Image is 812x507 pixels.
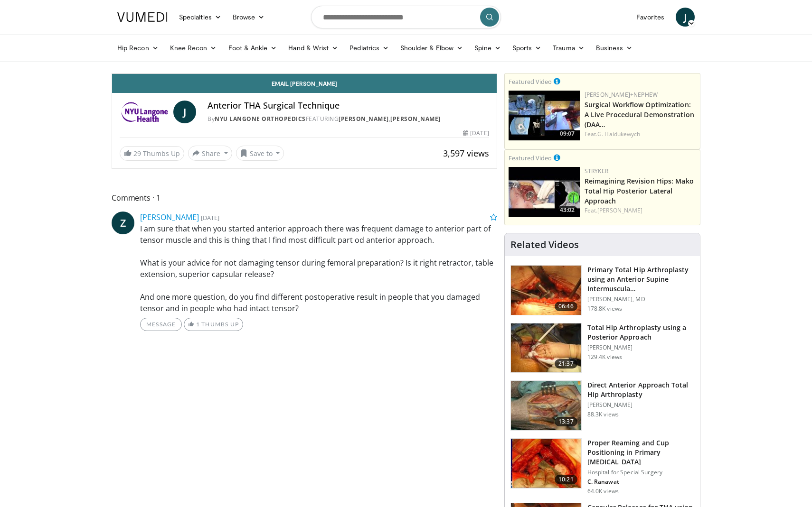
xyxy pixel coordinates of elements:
span: 09:07 [557,129,577,138]
a: [PERSON_NAME]+Nephew [585,91,658,99]
img: 294118_0000_1.png.150x105_q85_crop-smart_upscale.jpg [511,381,581,430]
a: [PERSON_NAME] [597,206,642,214]
a: [PERSON_NAME] [390,115,441,123]
img: 9ceeadf7-7a50-4be6-849f-8c42a554e74d.150x105_q85_crop-smart_upscale.jpg [511,439,581,488]
p: Hospital for Special Surgery [587,469,694,476]
p: 129.4K views [587,353,622,361]
span: 29 [133,149,141,158]
a: Specialties [173,8,227,27]
input: Search topics, interventions [311,6,501,28]
p: 88.3K views [587,411,619,418]
a: Hip Recon [112,38,164,57]
img: NYU Langone Orthopedics [120,101,170,123]
a: Stryker [585,167,608,175]
h3: Direct Anterior Approach Total Hip Arthroplasty [587,380,694,399]
a: Favorites [631,8,670,27]
p: C. Ranawat [587,478,694,486]
a: Message [140,318,182,331]
p: 64.0K views [587,488,619,495]
p: [PERSON_NAME], MD [587,295,694,303]
a: 21:37 Total Hip Arthroplasty using a Posterior Approach [PERSON_NAME] 129.4K views [510,323,694,373]
span: 06:46 [555,302,577,311]
a: 10:21 Proper Reaming and Cup Positioning in Primary [MEDICAL_DATA] Hospital for Special Surgery C... [510,438,694,495]
h3: Total Hip Arthroplasty using a Posterior Approach [587,323,694,342]
a: 43:02 [509,167,580,217]
p: 178.8K views [587,305,622,313]
a: Business [590,38,639,57]
img: bcfc90b5-8c69-4b20-afee-af4c0acaf118.150x105_q85_crop-smart_upscale.jpg [509,91,580,140]
a: NYU Langone Orthopedics [215,115,306,123]
small: [DATE] [201,213,219,222]
h4: Anterior THA Surgical Technique [208,101,489,111]
div: [DATE] [463,129,489,138]
p: [PERSON_NAME] [587,344,694,351]
span: 21:37 [555,359,577,369]
a: Sports [507,38,548,57]
p: [PERSON_NAME] [587,401,694,409]
a: Surgical Workflow Optimization: A Live Procedural Demonstration (DAA… [585,100,694,129]
div: Feat. [585,130,696,138]
a: Z [112,212,134,234]
button: Save to [236,146,284,161]
small: Featured Video [509,154,552,162]
div: By FEATURING , [208,115,489,123]
a: Spine [469,38,506,57]
h3: Primary Total Hip Arthroplasty using an Anterior Supine Intermuscula… [587,265,694,294]
h4: Related Videos [510,239,579,250]
a: Foot & Ankle [223,38,283,57]
span: 43:02 [557,206,577,214]
a: J [173,101,196,123]
p: I am sure that when you started anterior approach there was frequent damage to anterior part of t... [140,223,497,314]
span: 3,597 views [443,147,489,159]
a: G. Haidukewych [597,130,640,138]
a: J [676,8,695,27]
span: Comments 1 [112,192,497,204]
video-js: Video Player [112,74,497,74]
div: Feat. [585,206,696,215]
img: 263423_3.png.150x105_q85_crop-smart_upscale.jpg [511,266,581,315]
a: 29 Thumbs Up [120,146,184,161]
a: Shoulder & Elbow [395,38,469,57]
a: 13:37 Direct Anterior Approach Total Hip Arthroplasty [PERSON_NAME] 88.3K views [510,380,694,431]
a: 1 Thumbs Up [184,318,243,331]
img: 286987_0000_1.png.150x105_q85_crop-smart_upscale.jpg [511,323,581,373]
button: Share [188,146,232,161]
span: 13:37 [555,417,577,426]
a: 06:46 Primary Total Hip Arthroplasty using an Anterior Supine Intermuscula… [PERSON_NAME], MD 178... [510,265,694,315]
span: 10:21 [555,475,577,484]
a: Hand & Wrist [283,38,344,57]
a: Trauma [547,38,590,57]
a: Knee Recon [164,38,223,57]
a: Pediatrics [344,38,395,57]
span: 1 [196,321,200,328]
a: Reimagining Revision Hips: Mako Total Hip Posterior Lateral Approach [585,176,694,205]
a: [PERSON_NAME] [339,115,389,123]
a: [PERSON_NAME] [140,212,199,222]
img: 6632ea9e-2a24-47c5-a9a2-6608124666dc.150x105_q85_crop-smart_upscale.jpg [509,167,580,217]
a: Browse [227,8,271,27]
img: VuMedi Logo [117,12,168,22]
small: Featured Video [509,77,552,86]
a: Email [PERSON_NAME] [112,74,497,93]
a: 09:07 [509,91,580,140]
h3: Proper Reaming and Cup Positioning in Primary [MEDICAL_DATA] [587,438,694,467]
